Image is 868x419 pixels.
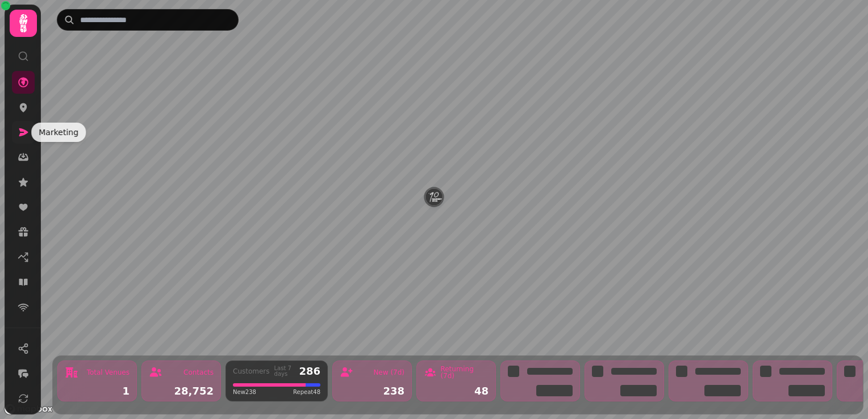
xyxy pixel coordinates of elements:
div: Contacts [183,369,214,376]
span: New 238 [233,388,256,396]
div: Map marker [425,188,443,209]
div: 1 [65,386,130,396]
span: Repeat 48 [293,388,320,396]
div: Returning (7d) [440,366,489,379]
div: Customers [233,368,270,375]
div: New (7d) [373,369,404,376]
button: Number 90 Bar [425,188,443,206]
div: 28,752 [149,386,214,396]
div: 238 [340,386,404,396]
div: Total Venues [87,369,130,376]
div: 286 [299,366,320,376]
a: Mapbox logo [3,403,53,416]
div: 48 [424,386,489,396]
div: Marketing [31,123,86,142]
div: Last 7 days [274,366,295,377]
